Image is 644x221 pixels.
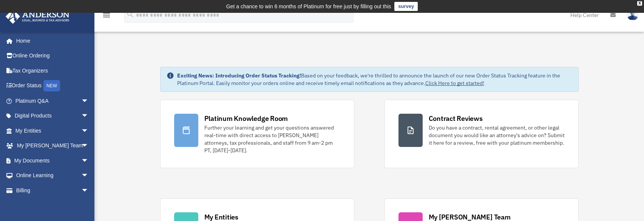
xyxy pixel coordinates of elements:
i: search [126,10,134,19]
a: Platinum Knowledge Room Further your learning and get your questions answered real-time with dire... [160,100,354,168]
a: Home [5,33,96,48]
a: My [PERSON_NAME] Teamarrow_drop_down [5,138,100,153]
span: arrow_drop_down [81,183,96,198]
div: NEW [43,80,60,91]
img: User Pic [627,9,638,20]
a: Billingarrow_drop_down [5,183,100,198]
a: Digital Productsarrow_drop_down [5,108,100,124]
a: survey [394,2,418,11]
div: Further your learning and get your questions answered real-time with direct access to [PERSON_NAM... [204,124,340,154]
span: arrow_drop_down [81,123,96,139]
a: Order StatusNEW [5,78,100,94]
span: arrow_drop_down [81,168,96,184]
a: My Entitiesarrow_drop_down [5,123,100,138]
a: Tax Organizers [5,63,100,78]
a: menu [102,13,111,20]
span: arrow_drop_down [81,138,96,154]
span: arrow_drop_down [81,93,96,109]
a: Contract Reviews Do you have a contract, rental agreement, or other legal document you would like... [385,100,579,168]
span: arrow_drop_down [81,153,96,168]
div: Based on your feedback, we're thrilled to announce the launch of our new Order Status Tracking fe... [177,72,572,87]
div: close [637,1,642,6]
div: Platinum Knowledge Room [204,114,288,123]
strong: Exciting News: Introducing Order Status Tracking! [177,72,301,79]
div: Contract Reviews [429,114,483,123]
a: My Documentsarrow_drop_down [5,153,100,168]
img: Anderson Advisors Platinum Portal [3,9,72,24]
a: Click Here to get started! [425,80,484,87]
div: Do you have a contract, rental agreement, or other legal document you would like an attorney's ad... [429,124,565,147]
a: Online Ordering [5,48,100,63]
a: Online Learningarrow_drop_down [5,168,100,183]
a: Platinum Q&Aarrow_drop_down [5,93,100,108]
span: arrow_drop_down [81,108,96,124]
div: Get a chance to win 6 months of Platinum for free just by filling out this [226,2,391,11]
i: menu [102,11,111,20]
